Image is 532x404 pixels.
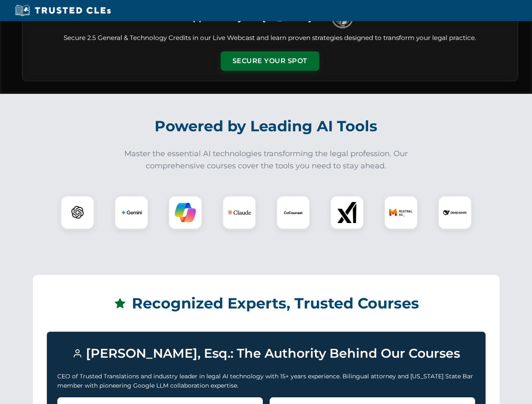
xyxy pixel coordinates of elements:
[115,196,148,229] div: Gemini
[168,196,202,229] div: Copilot
[33,112,500,141] h2: Powered by Leading AI Tools
[227,201,251,224] img: Claude Logo
[276,196,310,229] div: CoCounsel
[283,202,304,223] img: CoCounsel Logo
[32,33,508,43] p: Secure 2.5 General & Technology Credits in our Live Webcast and learn proven strategies designed ...
[47,289,486,318] h2: Recognized Experts, Trusted Courses
[119,148,414,172] p: Master the essential AI technologies transforming the legal profession. Our comprehensive courses...
[443,201,467,224] img: DeepSeek Logo
[438,196,472,229] div: DeepSeek
[121,202,142,223] img: Gemini Logo
[384,196,418,229] div: Mistral AI
[61,196,94,229] div: ChatGPT
[57,342,475,365] h3: [PERSON_NAME], Esq.: The Authority Behind Our Courses
[57,372,475,391] p: CEO of Trusted Translations and industry leader in legal AI technology with 15+ years experience....
[222,196,256,229] div: Claude
[389,201,413,224] img: Mistral AI Logo
[337,202,358,223] img: xAI Logo
[175,202,196,223] img: Copilot Logo
[221,51,319,71] button: Secure Your Spot
[13,4,113,17] img: Trusted CLEs
[330,196,364,229] div: xAI
[65,200,90,225] img: ChatGPT Logo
